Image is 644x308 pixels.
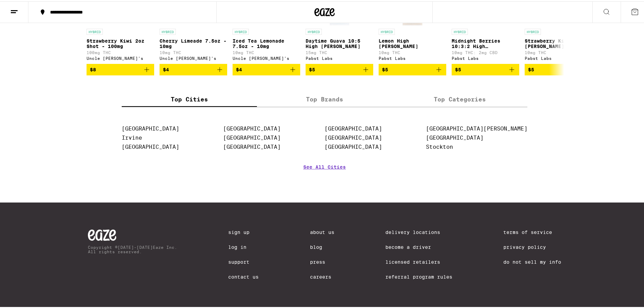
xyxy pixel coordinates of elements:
[325,142,382,149] a: [GEOGRAPHIC_DATA]
[87,55,154,59] div: Uncle [PERSON_NAME]'s
[379,49,446,53] p: 10mg THC
[525,27,541,33] p: HYBRID
[223,124,281,131] a: [GEOGRAPHIC_DATA]
[160,63,227,74] button: Add to bag
[455,66,461,71] span: $5
[233,27,249,33] p: HYBRID
[87,49,154,53] p: 100mg THC
[90,66,96,71] span: $8
[325,133,382,140] a: [GEOGRAPHIC_DATA]
[525,63,592,74] button: Add to bag
[503,258,561,263] a: Do Not Sell My Info
[325,124,382,131] a: [GEOGRAPHIC_DATA]
[122,91,527,106] div: tabs
[379,55,446,59] div: Pabst Labs
[452,49,519,53] p: 10mg THC: 2mg CBD
[160,49,227,53] p: 10mg THC
[233,37,300,48] p: Iced Tea Lemonade 7.5oz - 10mg
[122,124,179,131] a: [GEOGRAPHIC_DATA]
[385,243,452,248] a: Become a Driver
[163,66,169,71] span: $4
[310,258,334,263] a: Press
[223,133,281,140] a: [GEOGRAPHIC_DATA]
[306,55,373,59] div: Pabst Labs
[87,37,154,48] p: Strawberry Kiwi 2oz Shot - 100mg
[87,27,103,33] p: HYBRID
[426,142,453,149] a: Stockton
[233,55,300,59] div: Uncle [PERSON_NAME]'s
[310,243,334,248] a: Blog
[228,273,259,278] a: Contact Us
[306,63,373,74] button: Add to bag
[385,258,452,263] a: Licensed Retailers
[122,91,257,105] label: Top Cities
[160,55,227,59] div: Uncle [PERSON_NAME]'s
[257,91,392,105] label: Top Brands
[382,66,388,71] span: $5
[122,142,179,149] a: [GEOGRAPHIC_DATA]
[503,243,561,248] a: Privacy Policy
[233,49,300,53] p: 10mg THC
[310,273,334,278] a: Careers
[379,63,446,74] button: Add to bag
[306,49,373,53] p: 15mg THC
[528,66,534,71] span: $5
[303,163,346,188] a: See All Cities
[503,228,561,234] a: Terms of Service
[228,258,259,263] a: Support
[426,124,527,131] a: [GEOGRAPHIC_DATA][PERSON_NAME]
[88,244,177,253] p: Copyright © [DATE]-[DATE] Eaze Inc. All rights reserved.
[379,27,395,33] p: HYBRID
[379,37,446,48] p: Lemon High [PERSON_NAME]
[306,37,373,48] p: Daytime Guava 10:5 High [PERSON_NAME]
[228,228,259,234] a: Sign Up
[525,55,592,59] div: Pabst Labs
[160,37,227,48] p: Cherry Limeade 7.5oz - 10mg
[233,63,300,74] button: Add to bag
[525,37,592,48] p: Strawberry Kiwi High [PERSON_NAME]
[525,49,592,53] p: 10mg THC
[223,142,281,149] a: [GEOGRAPHIC_DATA]
[452,55,519,59] div: Pabst Labs
[452,37,519,48] p: Midnight Berries 10:3:2 High [PERSON_NAME]
[310,228,334,234] a: About Us
[392,91,527,105] label: Top Categories
[452,27,468,33] p: HYBRID
[426,133,483,140] a: [GEOGRAPHIC_DATA]
[309,66,315,71] span: $5
[228,243,259,248] a: Log In
[452,63,519,74] button: Add to bag
[160,27,176,33] p: HYBRID
[236,66,242,71] span: $4
[122,133,142,140] a: Irvine
[385,273,452,278] a: Referral Program Rules
[385,228,452,234] a: Delivery Locations
[306,27,322,33] p: HYBRID
[87,63,154,74] button: Add to bag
